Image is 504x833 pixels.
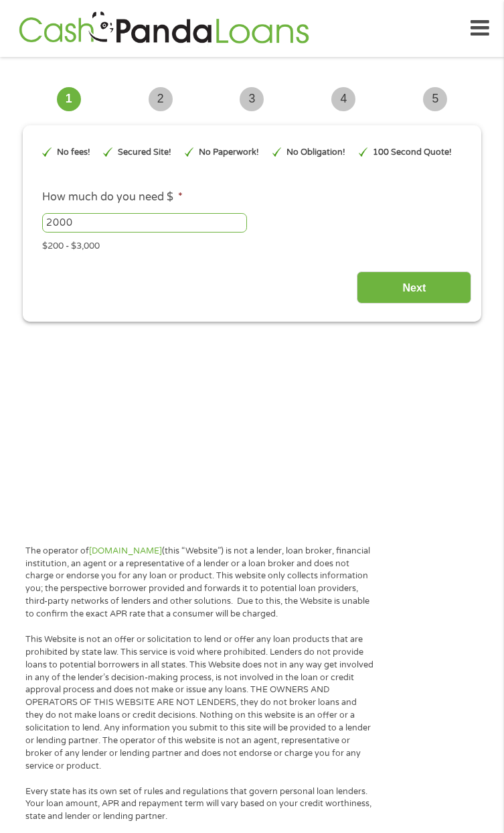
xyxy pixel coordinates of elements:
p: Every state has its own set of rules and regulations that govern personal loan lenders. Your loan... [25,785,374,824]
p: The operator of (this “Website”) is not a lender, loan broker, financial institution, an agent or... [25,545,374,621]
span: 3 [240,87,264,111]
input: Next [357,271,471,304]
img: GetLoanNow Logo [15,9,313,48]
span: 5 [423,87,447,111]
p: 100 Second Quote! [373,146,452,159]
a: [DOMAIN_NAME] [89,546,162,556]
p: No Paperwork! [199,146,259,159]
p: No fees! [57,146,90,159]
span: 1 [57,87,81,111]
span: 4 [331,87,355,111]
span: 2 [149,87,173,111]
p: No Obligation! [286,146,345,159]
p: This Website is not an offer or solicitation to lend or offer any loan products that are prohibit... [25,633,374,773]
label: How much do you need $ [42,190,183,204]
p: Secured Site! [118,146,171,159]
div: $200 - $3,000 [42,235,462,253]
